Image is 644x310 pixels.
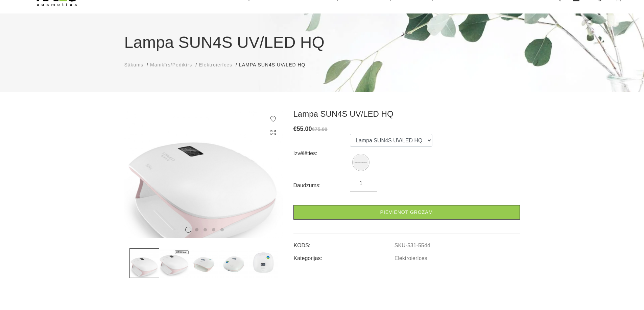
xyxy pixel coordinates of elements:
a: Elektroierīces [199,61,232,68]
span: Sākums [124,62,144,67]
span: Elektroierīces [199,62,232,67]
img: ... [248,248,278,278]
button: 4 of 5 [212,228,215,231]
a: Manikīrs/Pedikīrs [150,61,192,68]
td: KODS: [293,237,394,250]
button: 1 of 5 [185,227,191,233]
img: ... [129,248,159,278]
td: Kategorijas: [293,250,394,262]
a: SKU-531-5544 [395,243,430,249]
h1: Lampa SUN4S UV/LED HQ [124,30,520,55]
a: Sākums [124,61,144,68]
span: Manikīrs/Pedikīrs [150,62,192,67]
li: Lampa SUN4S UV/LED HQ [239,61,312,68]
img: Lampa SUN4S UV/LED HQ [353,155,368,170]
img: ... [159,248,189,278]
a: Pievienot grozam [293,205,520,220]
span: 55.00 [297,125,312,132]
h3: Lampa SUN4S UV/LED HQ [293,109,520,119]
button: 2 of 5 [195,228,198,231]
button: 5 of 5 [220,228,224,231]
div: Daudzums: [293,180,350,191]
span: € [293,125,297,132]
button: 3 of 5 [204,228,207,231]
a: Elektroierīces [395,255,427,261]
img: ... [124,109,283,238]
s: €75.00 [312,126,328,132]
img: ... [219,248,248,278]
div: Izvēlēties: [293,148,350,159]
img: ... [189,248,219,278]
